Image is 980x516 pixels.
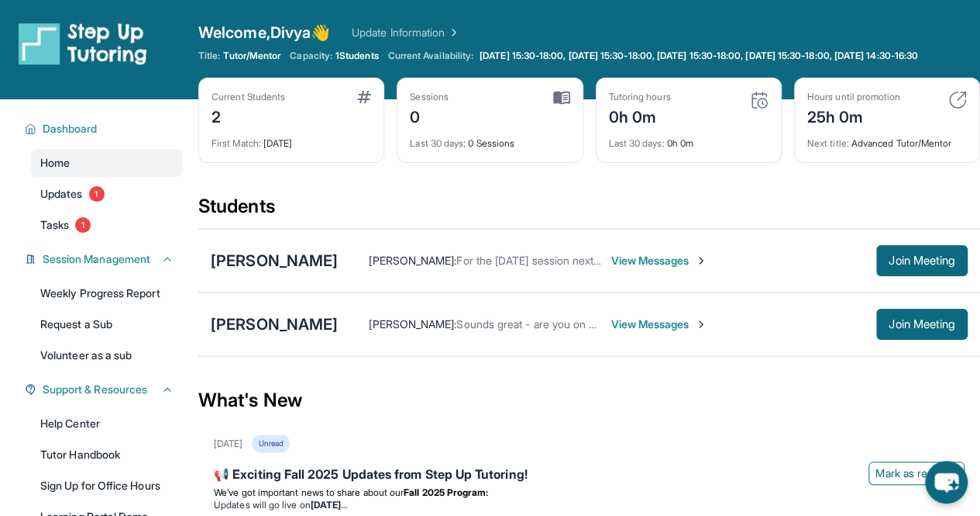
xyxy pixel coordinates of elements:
[31,149,183,177] a: Home
[695,318,707,331] img: Chevron-Right
[807,137,849,149] span: Next title :
[410,91,449,103] div: Sessions
[335,50,379,62] span: 1 Students
[36,251,174,267] button: Session Management
[211,250,338,272] div: [PERSON_NAME]
[198,50,220,62] span: Title:
[553,91,570,105] img: card
[214,499,965,511] li: Updates will go live on
[610,317,707,332] span: View Messages
[807,103,900,128] div: 25h 0m
[198,366,980,435] div: What's New
[36,121,174,137] button: Dashboard
[211,103,285,128] div: 2
[290,50,332,62] span: Capacity:
[31,441,183,469] a: Tutor Handbook
[876,245,968,276] button: Join Meeting
[609,103,671,128] div: 0h 0m
[43,251,150,267] span: Session Management
[456,317,655,331] span: Sounds great - are you on eastern time?
[889,256,955,265] span: Join Meeting
[211,128,371,150] div: [DATE]
[750,91,769,109] img: card
[31,180,183,208] a: Updates1
[889,320,955,329] span: Join Meeting
[404,487,488,498] strong: Fall 2025 Program:
[89,186,105,202] span: 1
[609,128,769,150] div: 0h 0m
[43,382,147,397] span: Support & Resources
[198,194,980,228] div: Students
[480,50,918,62] span: [DATE] 15:30-18:00, [DATE] 15:30-18:00, [DATE] 15:30-18:00, [DATE] 15:30-18:00, [DATE] 14:30-16:30
[410,128,569,150] div: 0 Sessions
[252,435,289,452] div: Unread
[36,382,174,397] button: Support & Resources
[75,217,91,233] span: 1
[388,50,473,62] span: Current Availability:
[40,186,83,202] span: Updates
[31,310,183,338] a: Request a Sub
[31,341,183,369] a: Volunteer as a sub
[211,137,261,149] span: First Match :
[868,462,965,485] button: Mark as read
[369,254,456,267] span: [PERSON_NAME] :
[609,91,671,103] div: Tutoring hours
[476,50,921,62] a: [DATE] 15:30-18:00, [DATE] 15:30-18:00, [DATE] 15:30-18:00, [DATE] 15:30-18:00, [DATE] 14:30-16:30
[40,217,69,233] span: Tasks
[610,253,707,268] span: View Messages
[311,499,347,511] strong: [DATE]
[40,155,70,171] span: Home
[876,309,968,340] button: Join Meeting
[211,91,285,103] div: Current Students
[807,91,900,103] div: Hours until promotion
[445,25,460,40] img: Chevron Right
[352,25,460,40] a: Update Information
[410,137,466,149] span: Last 30 days :
[369,317,456,331] span: [PERSON_NAME] :
[31,211,183,239] a: Tasks1
[695,255,707,267] img: Chevron-Right
[410,103,449,128] div: 0
[43,121,98,137] span: Dashboard
[211,313,338,335] div: [PERSON_NAME]
[948,91,967,109] img: card
[31,410,183,438] a: Help Center
[214,487,404,498] span: We’ve got important news to share about our
[31,279,183,307] a: Weekly Progress Report
[925,461,968,504] button: chat-button
[214,465,965,487] div: 📢 Exciting Fall 2025 Updates from Step Up Tutoring!
[357,91,371,103] img: card
[223,50,280,62] span: Tutor/Mentor
[198,22,330,43] span: Welcome, Divya 👋
[214,438,242,450] div: [DATE]
[807,128,967,150] div: Advanced Tutor/Mentor
[609,137,665,149] span: Last 30 days :
[875,466,939,481] span: Mark as read
[31,472,183,500] a: Sign Up for Office Hours
[19,22,147,65] img: logo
